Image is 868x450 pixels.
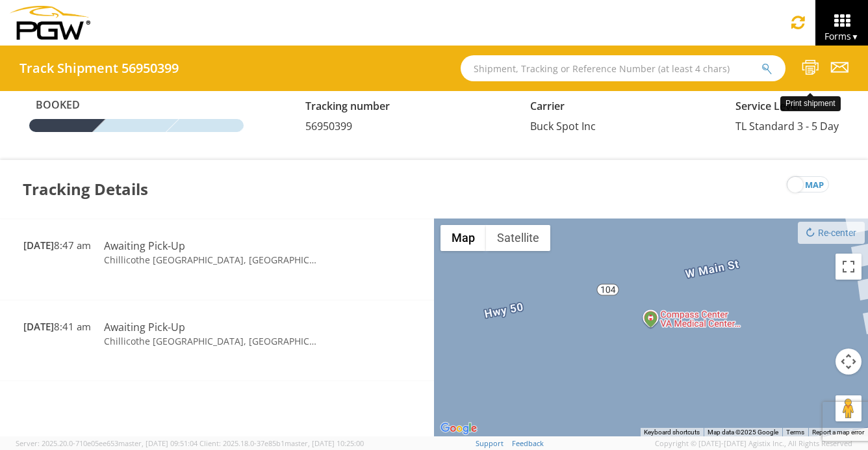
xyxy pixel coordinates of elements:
[23,320,54,333] span: [DATE]
[23,239,91,252] span: 8:47 am
[824,30,859,42] span: Forms
[530,101,596,112] h5: Carrier
[97,335,325,348] td: Chillicothe [GEOGRAPHIC_DATA], [GEOGRAPHIC_DATA]
[486,225,550,251] button: Show satellite imagery
[805,177,824,193] span: map
[29,98,101,112] span: Booked
[476,438,504,448] a: Support
[780,96,841,111] div: Print shipment
[655,438,852,449] span: Copyright © [DATE]-[DATE] Agistix Inc., All Rights Reserved
[851,31,859,42] span: ▼
[305,101,390,112] h5: Tracking number
[735,101,839,112] h5: Service Level
[836,254,862,280] button: Toggle fullscreen view
[118,438,198,448] span: master, [DATE] 09:51:04
[19,61,179,75] h4: Track Shipment 56950399
[836,395,862,421] button: Drag Pegman onto the map to open Street View
[97,254,325,267] td: Chillicothe [GEOGRAPHIC_DATA], [GEOGRAPHIC_DATA]
[437,420,480,437] a: Open this area in Google Maps (opens a new window)
[104,320,185,334] span: Awaiting Pick-Up
[708,429,778,436] span: Map data ©2025 Google
[23,239,54,252] span: [DATE]
[199,438,364,448] span: Client: 2025.18.0-37e85b1
[305,119,352,133] span: 56950399
[437,420,480,437] img: Google
[644,428,700,437] button: Keyboard shortcuts
[735,119,839,133] span: TL Standard 3 - 5 Day
[16,438,198,448] span: Server: 2025.20.0-710e05ee653
[440,225,486,251] button: Show street map
[798,222,865,244] button: Re-center
[512,438,544,448] a: Feedback
[23,320,91,333] span: 8:41 am
[530,119,596,133] span: Buck Spot Inc
[786,429,804,436] a: Terms
[461,55,785,81] input: Shipment, Tracking or Reference Number (at least 4 chars)
[104,239,185,253] span: Awaiting Pick-Up
[285,438,364,448] span: master, [DATE] 10:25:00
[812,429,864,436] a: Report a map error
[23,160,148,218] h3: Tracking Details
[836,349,862,375] button: Map camera controls
[10,6,90,40] img: pgw-form-logo-1aaa8060b1cc70fad034.png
